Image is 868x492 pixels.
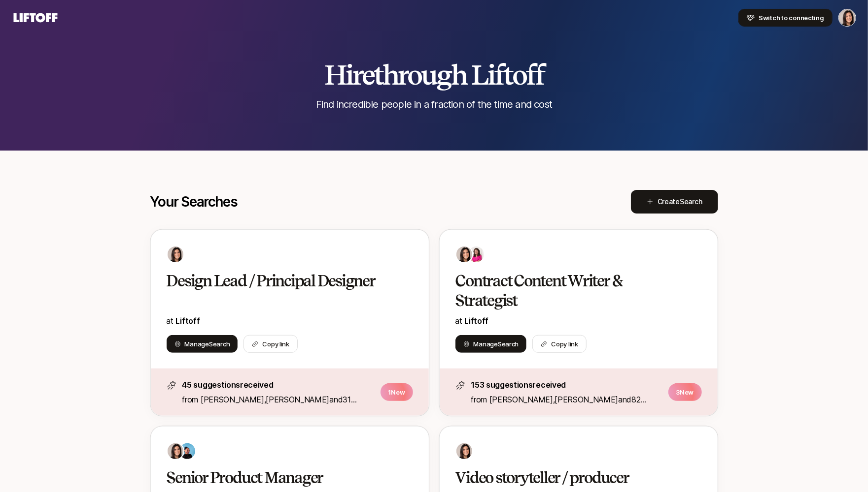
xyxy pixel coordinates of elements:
span: Liftoff [465,316,489,326]
button: Eleanor Morgan [838,9,856,27]
span: [PERSON_NAME] [489,395,553,404]
span: through Liftoff [374,58,544,92]
span: [PERSON_NAME] [201,395,264,404]
button: Copy link [243,335,298,353]
button: Switch to connecting [738,9,833,27]
p: Find incredible people in a fraction of the time and cost [316,97,552,111]
p: Your Searches [150,194,238,210]
img: Eleanor Morgan [839,9,856,26]
img: star-icon [167,380,176,390]
p: from [471,393,662,406]
span: Search [680,197,702,206]
img: 678d0f93_288a_41d9_ba69_5248bbad746e.jpg [179,443,195,459]
img: 9e09e871_5697_442b_ae6e_b16e3f6458f8.jpg [468,246,484,262]
a: Liftoff [176,316,200,326]
button: ManageSearch [455,335,527,353]
button: Copy link [532,335,587,353]
p: at [167,314,413,327]
span: Manage [474,339,519,349]
img: 71d7b91d_d7cb_43b4_a7ea_a9b2f2cc6e03.jpg [168,443,183,459]
h2: Senior Product Manager [167,468,392,488]
span: , [553,395,619,404]
p: 153 suggestions received [471,378,662,391]
span: [PERSON_NAME] [555,395,618,404]
button: CreateSearch [631,190,718,214]
h2: Hire [324,60,544,90]
img: 71d7b91d_d7cb_43b4_a7ea_a9b2f2cc6e03.jpg [168,246,183,262]
p: at [455,314,702,327]
span: [PERSON_NAME] [266,395,329,404]
h2: Contract Content Writer & Strategist [455,271,681,310]
button: ManageSearch [167,335,238,353]
p: 1 New [381,383,413,401]
img: star-icon [455,380,465,390]
span: , [264,395,330,404]
span: Switch to connecting [759,13,824,23]
p: 3 New [668,383,702,401]
span: Manage [185,339,230,349]
span: Search [209,340,230,348]
h2: Design Lead / Principal Designer [167,271,392,291]
span: Search [498,340,519,348]
img: 71d7b91d_d7cb_43b4_a7ea_a9b2f2cc6e03.jpg [456,246,472,262]
span: Create [658,196,702,208]
p: 45 suggestions received [182,378,375,391]
img: 71d7b91d_d7cb_43b4_a7ea_a9b2f2cc6e03.jpg [456,443,472,459]
p: from [182,393,375,406]
h2: Video storyteller / producer [455,468,681,488]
